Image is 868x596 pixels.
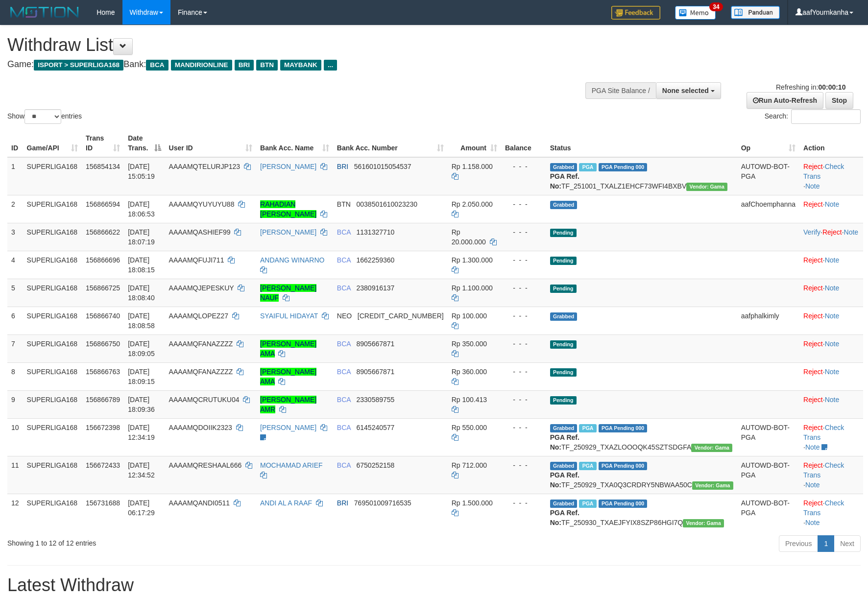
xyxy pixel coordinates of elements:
span: PGA Pending [599,500,648,508]
input: Search: [791,109,861,124]
span: 156866750 [86,340,120,348]
span: [DATE] 18:07:19 [128,228,155,246]
td: SUPERLIGA168 [23,362,82,390]
a: Reject [803,461,823,469]
label: Show entries [7,109,82,124]
a: Reject [803,368,823,376]
span: Marked by aafsoycanthlai [579,462,596,470]
span: Copy 2380916137 to clipboard [357,284,395,292]
span: AAAAMQFUJI711 [169,256,224,264]
td: TF_250929_TXAZLOOOQK45SZTSDGFA [546,418,737,456]
span: 156854134 [86,163,120,170]
div: - - - [505,367,542,377]
th: Op: activate to sort column ascending [737,129,799,157]
span: 156731688 [86,499,120,507]
span: [DATE] 18:08:40 [128,284,155,302]
span: Rp 712.000 [452,461,487,469]
a: Reject [803,396,823,404]
a: Reject [803,284,823,292]
span: Copy 0038501610023230 to clipboard [356,200,417,208]
a: Reject [803,340,823,348]
td: 4 [7,251,23,279]
a: Note [825,396,840,404]
a: Reject [803,312,823,320]
span: 156672398 [86,424,120,431]
td: 11 [7,456,23,494]
td: 7 [7,334,23,362]
span: Pending [550,368,577,377]
div: - - - [505,339,542,349]
a: RAHADIAN [PERSON_NAME] [260,200,316,218]
td: · [799,279,863,307]
span: Rp 1.500.000 [452,499,493,507]
div: - - - [505,460,542,470]
span: 156672433 [86,461,120,469]
th: Action [799,129,863,157]
td: 5 [7,279,23,307]
span: 156866740 [86,312,120,320]
a: [PERSON_NAME] [260,163,316,170]
th: Status [546,129,737,157]
span: BCA [337,256,351,264]
a: Reject [822,228,842,236]
td: TF_250929_TXA0Q3CRDRY5NBWAA50C [546,456,737,494]
span: BTN [256,60,278,71]
span: BCA [337,340,351,348]
span: Rp 2.050.000 [452,200,493,208]
th: User ID: activate to sort column ascending [165,129,256,157]
div: PGA Site Balance / [585,82,656,99]
a: Note [825,200,840,208]
span: [DATE] 12:34:52 [128,461,155,479]
span: Copy 8905667871 to clipboard [357,368,395,376]
span: BCA [337,284,351,292]
span: Rp 1.158.000 [452,163,493,170]
img: panduan.png [731,6,780,19]
span: Rp 550.000 [452,424,487,431]
b: PGA Ref. No: [550,471,579,489]
td: 10 [7,418,23,456]
a: Stop [825,92,853,109]
span: AAAAMQJEPESKUY [169,284,234,292]
th: Date Trans.: activate to sort column descending [124,129,165,157]
div: - - - [505,255,542,265]
a: Note [825,256,840,264]
a: [PERSON_NAME] [260,228,316,236]
span: AAAAMQTELURJP123 [169,163,241,170]
span: 156866696 [86,256,120,264]
span: None selected [662,87,709,95]
td: · [799,307,863,334]
span: AAAAMQYUYUYU88 [169,200,235,208]
td: · · [799,223,863,251]
th: Trans ID: activate to sort column ascending [82,129,124,157]
span: AAAAMQCRUTUKU04 [169,396,240,404]
td: · [799,195,863,223]
span: BRI [337,499,348,507]
span: Copy 561601015054537 to clipboard [354,163,411,170]
a: Note [825,312,840,320]
span: [DATE] 15:05:19 [128,163,155,180]
a: Reject [803,163,823,170]
span: Grabbed [550,163,578,171]
span: Pending [550,340,577,349]
td: SUPERLIGA168 [23,418,82,456]
a: Note [844,228,859,236]
span: [DATE] 12:34:19 [128,424,155,441]
span: Grabbed [550,201,578,209]
a: Previous [779,535,818,552]
span: MAYBANK [280,60,321,71]
span: [DATE] 18:09:36 [128,396,155,413]
span: BTN [337,200,351,208]
a: Verify [803,228,820,236]
span: MANDIRIONLINE [171,60,232,71]
span: Copy 8905667871 to clipboard [357,340,395,348]
span: 156866763 [86,368,120,376]
a: [PERSON_NAME] NAUF [260,284,316,302]
a: ANDI AL A RAAF [260,499,312,507]
span: Vendor URL: https://trx31.1velocity.biz [692,481,733,490]
span: Pending [550,396,577,405]
a: Reject [803,499,823,507]
td: TF_251001_TXALZ1EHCF73WFI4BXBV [546,157,737,195]
a: Note [825,340,840,348]
td: AUTOWD-BOT-PGA [737,157,799,195]
a: [PERSON_NAME] AMA [260,340,316,358]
